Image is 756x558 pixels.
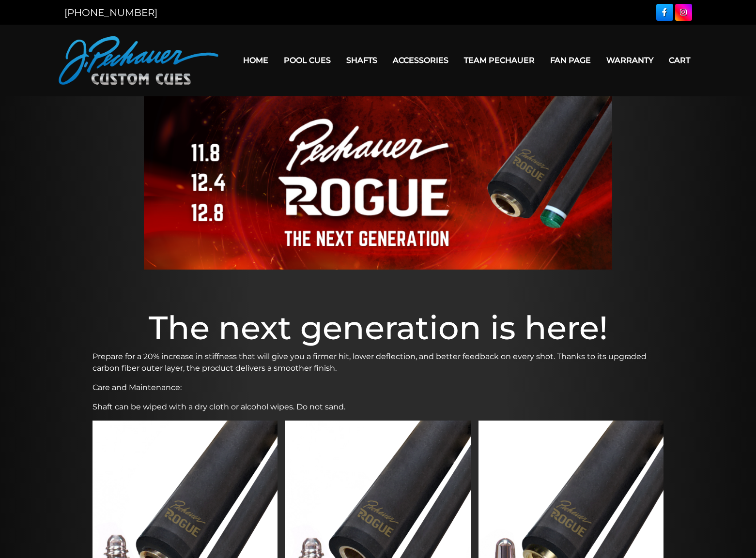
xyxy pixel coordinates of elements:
[542,48,599,73] a: Fan Page
[339,48,385,73] a: Shafts
[93,308,664,347] h1: The next generation is here!
[93,401,664,413] p: Shaft can be wiped with a dry cloth or alcohol wipes. Do not sand.
[59,36,218,85] img: Pechauer Custom Cues
[64,7,157,18] a: [PHONE_NUMBER]
[385,48,456,73] a: Accessories
[93,382,664,393] p: Care and Maintenance:
[599,48,661,73] a: Warranty
[276,48,339,73] a: Pool Cues
[661,48,698,73] a: Cart
[456,48,542,73] a: Team Pechauer
[93,351,664,374] p: Prepare for a 20% increase in stiffness that will give you a firmer hit, lower deflection, and be...
[235,48,276,73] a: Home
